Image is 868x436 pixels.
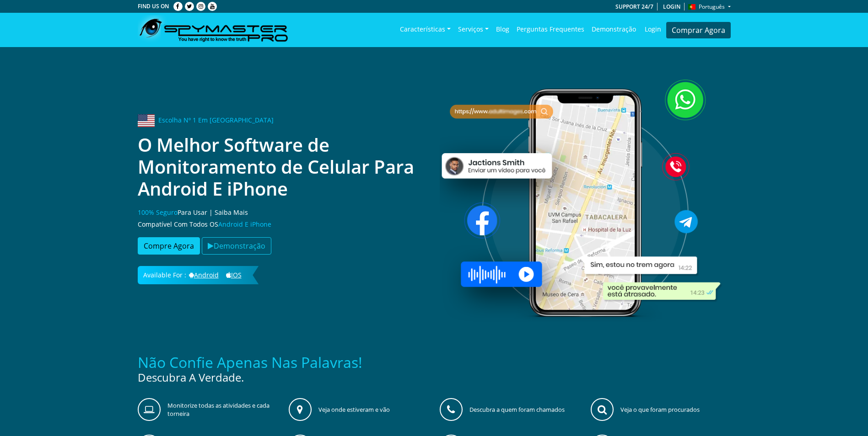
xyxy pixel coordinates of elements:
[167,401,278,418] p: Monitorize todas as atividades e cada torneira
[218,220,271,229] span: Android E iPhone
[666,22,731,38] a: Comprar Agora
[138,114,429,127] h6: Escolha Nº 1 Em [GEOGRAPHIC_DATA]
[640,16,666,43] a: Login
[440,54,731,345] img: Software de monitoramento de celular
[138,354,731,371] h3: Não confie apenas nas palavras!
[223,271,244,279] a: iOS
[138,15,288,45] img: SpymasterPro
[620,405,700,414] p: Veja o que foram procurados
[513,16,588,43] a: Perguntas frequentes
[659,3,685,11] a: Login
[612,3,658,11] a: Support 24/7
[202,237,271,255] button: Demonstração
[186,271,221,279] a: Android
[202,240,271,250] a: Demonstração
[138,218,429,230] p: Compatível Com Todos OS
[138,134,429,200] h1: O Melhor Software de Monitoramento de Celular Para Android E iPhone
[318,405,390,414] p: Veja onde estiveram e vão
[138,266,259,285] h6: Available for :
[492,16,513,43] a: Blog
[138,371,731,384] h5: Descubra a Verdade.
[699,3,725,11] span: Português
[138,0,169,12] p: Find us on
[688,1,730,13] button: Português
[396,16,454,44] a: Características
[138,240,200,250] a: Compre Agora
[454,16,492,44] a: Serviços
[588,16,640,43] a: Demonstração
[138,207,429,218] p: Para Usar | Saiba Mais
[469,405,565,414] p: Descubra a quem foram chamados
[138,237,200,255] button: Compre Agora
[138,208,178,217] span: 100% Seguro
